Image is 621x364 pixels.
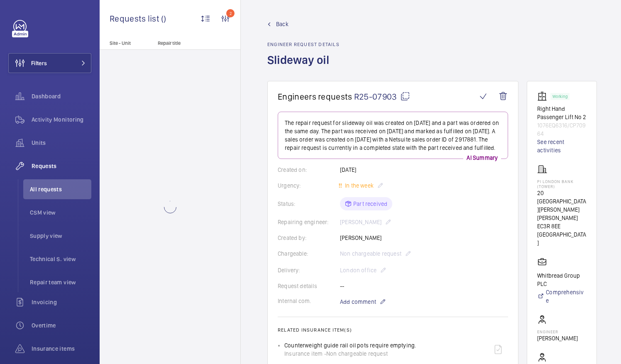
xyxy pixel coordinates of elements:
[30,255,91,263] span: Technical S. view
[553,95,567,98] p: Working
[537,271,587,288] p: Whitbread Group PLC
[537,179,587,189] p: PI London Bank (Tower)
[537,138,587,154] a: See recent activities
[284,349,326,358] span: Insurance item -
[267,42,340,47] h2: Engineer request details
[537,91,550,101] img: elevator.svg
[537,329,578,334] p: Engineer
[30,185,91,193] span: All requests
[267,52,340,81] h1: Slideway oil
[285,119,501,152] p: The repair request for slideway oil was created on [DATE] and a part was ordered on the same day....
[537,121,587,138] p: 1076EQ6316/CP70964
[32,115,91,124] span: Activity Monitoring
[32,321,91,330] span: Overtime
[32,92,91,100] span: Dashboard
[537,189,587,222] p: 20 [GEOGRAPHIC_DATA][PERSON_NAME][PERSON_NAME]
[110,13,161,24] span: Requests list
[32,139,91,147] span: Units
[354,91,410,102] span: R25-07903
[32,298,91,306] span: Invoicing
[463,154,501,162] p: AI Summary
[537,222,587,247] p: EC3R 8EE [GEOGRAPHIC_DATA]
[537,334,578,342] p: [PERSON_NAME]
[158,40,213,46] p: Repair title
[340,298,376,306] span: Add comment
[32,344,91,353] span: Insurance items
[100,40,154,46] p: Site - Unit
[32,162,91,170] span: Requests
[8,53,91,73] button: Filters
[30,232,91,240] span: Supply view
[537,105,587,121] p: Right Hand Passenger Lift No 2
[278,327,508,333] h2: Related insurance item(s)
[537,288,587,305] a: Comprehensive
[276,20,288,28] span: Back
[326,349,388,358] span: Non chargeable request
[278,91,352,102] span: Engineers requests
[30,278,91,286] span: Repair team view
[30,208,91,217] span: CSM view
[31,59,47,67] span: Filters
